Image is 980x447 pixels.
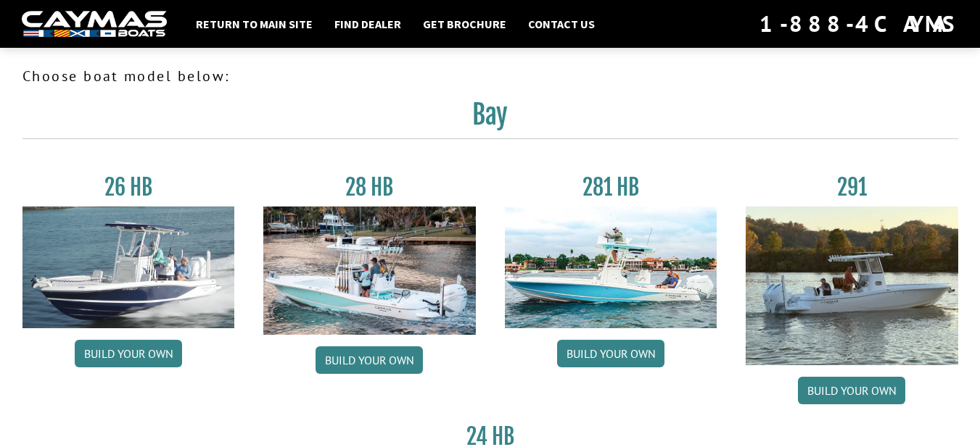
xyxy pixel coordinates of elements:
a: Build your own [316,346,423,374]
img: white-logo-c9c8dbefe5ff5ceceb0f0178aa75bf4bb51f6bca0971e226c86eb53dfe498488.png [22,11,167,38]
h3: 28 HB [263,174,476,201]
a: Return to main site [189,14,320,33]
a: Find Dealer [327,14,408,33]
img: 26_new_photo_resized.jpg [22,206,235,328]
a: Build your own [798,377,905,404]
h3: 281 HB [505,174,717,201]
img: 291_Thumbnail.jpg [746,206,958,365]
div: 1-888-4CAYMAS [759,8,958,40]
h3: 291 [746,174,958,201]
a: Build your own [75,340,182,367]
a: Contact Us [521,14,602,33]
p: Choose boat model below: [22,65,958,87]
h2: Bay [22,99,958,139]
a: Build your own [557,340,664,367]
a: Get Brochure [416,14,514,33]
img: 28_hb_thumbnail_for_caymas_connect.jpg [263,206,476,335]
h3: 26 HB [22,174,235,201]
img: 28-hb-twin.jpg [505,206,717,328]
